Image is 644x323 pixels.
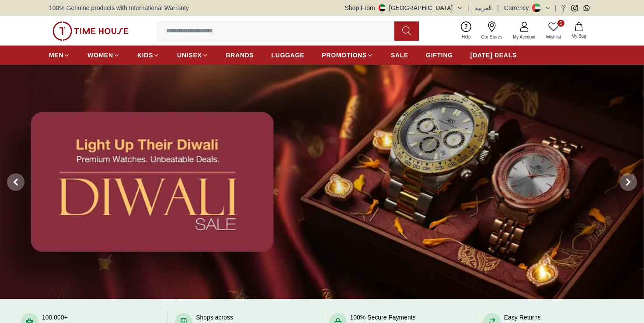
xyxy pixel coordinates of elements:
button: العربية [475,4,492,12]
span: UNISEX [177,51,202,60]
span: [DATE] DEALS [470,51,517,60]
a: Facebook [560,5,566,11]
span: GIFTING [426,51,453,60]
span: MEN [49,51,63,60]
span: SALE [391,51,408,60]
span: Our Stores [478,34,506,40]
span: LUGGAGE [272,51,305,60]
span: | [554,4,556,12]
img: ... [52,21,129,41]
div: Currency [504,4,533,12]
a: WOMEN [87,47,120,63]
a: Instagram [571,5,578,11]
span: PROMOTIONS [322,51,367,60]
a: Whatsapp [583,5,590,11]
span: Help [458,34,474,40]
img: United Arab Emirates [379,4,386,11]
span: 0 [557,20,564,27]
a: KIDS [137,47,160,63]
button: My Bag [566,21,592,41]
a: BRANDS [226,47,254,63]
a: [DATE] DEALS [470,47,517,63]
span: 100% Genuine products with International Warranty [49,4,189,12]
a: SALE [391,47,408,63]
a: PROMOTIONS [322,47,373,63]
span: My Bag [568,33,590,39]
a: GIFTING [426,47,453,63]
span: Wishlist [543,34,564,40]
span: My Account [509,34,539,40]
a: Help [456,20,476,42]
a: LUGGAGE [272,47,305,63]
a: Our Stores [476,20,508,42]
span: KIDS [137,51,153,60]
span: BRANDS [226,51,254,60]
a: 0Wishlist [541,20,566,42]
span: | [497,4,499,12]
span: | [468,4,470,12]
span: WOMEN [87,51,113,60]
button: Shop From[GEOGRAPHIC_DATA] [345,4,463,12]
a: MEN [49,47,70,63]
a: UNISEX [177,47,208,63]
